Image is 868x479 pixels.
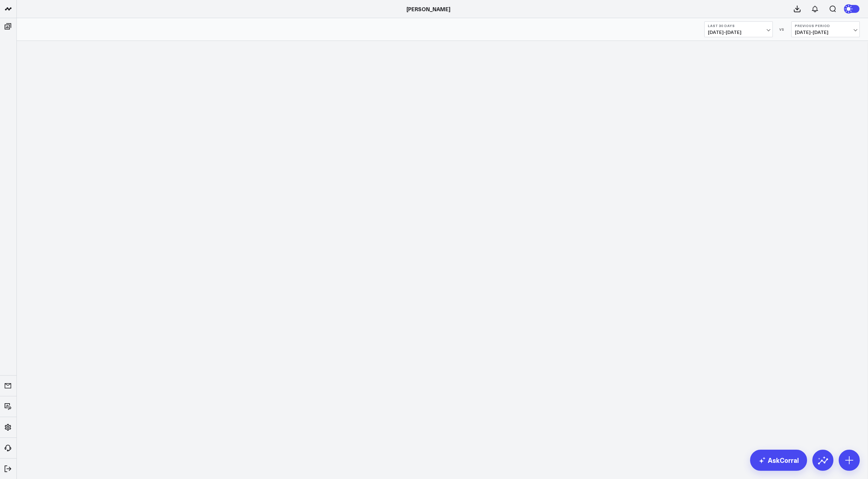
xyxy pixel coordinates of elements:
div: VS [776,27,788,31]
button: Last 30 Days[DATE]-[DATE] [704,21,773,37]
b: Last 30 Days [708,24,769,28]
span: [DATE] - [DATE] [708,30,769,35]
a: [PERSON_NAME] [406,5,450,13]
button: Previous Period[DATE]-[DATE] [791,21,860,37]
b: Previous Period [795,24,856,28]
span: [DATE] - [DATE] [795,30,856,35]
a: Log Out [2,463,14,475]
a: AskCorral [750,450,807,471]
